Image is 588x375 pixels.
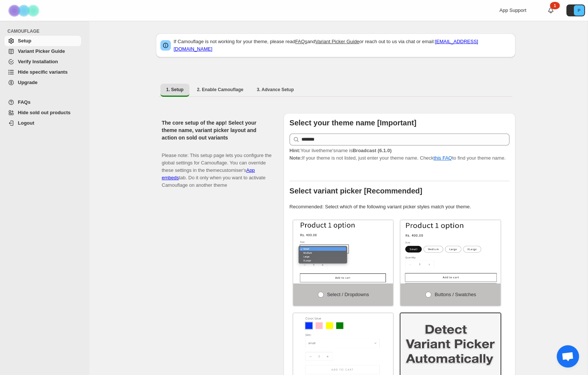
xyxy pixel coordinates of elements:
[290,148,301,153] strong: Hint:
[7,28,84,34] span: CAMOUFLAGE
[547,7,555,14] a: 1
[290,155,302,161] strong: Note:
[4,67,81,77] a: Hide specific variants
[18,80,38,85] span: Upgrade
[18,38,31,44] span: Setup
[4,77,81,88] a: Upgrade
[293,220,393,283] img: Select / Dropdowns
[315,39,359,44] a: Variant Picker Guide
[4,97,81,108] a: FAQs
[166,87,184,93] span: 1. Setup
[557,345,579,368] a: Open chat
[18,48,65,54] span: Variant Picker Guide
[257,87,294,93] span: 3. Advance Setup
[4,36,81,46] a: Setup
[435,292,476,297] span: Buttons / Swatches
[327,292,369,297] span: Select / Dropdowns
[290,187,422,195] b: Select variant picker [Recommended]
[18,110,71,115] span: Hide sold out products
[550,2,560,9] div: 1
[4,118,81,128] a: Logout
[4,108,81,118] a: Hide sold out products
[290,119,416,127] b: Select your theme name [Important]
[174,38,511,53] p: If Camouflage is not working for your theme, please read and or reach out to us via chat or email:
[434,155,452,161] a: this FAQ
[18,69,68,75] span: Hide specific variants
[197,87,243,93] span: 2. Enable Camouflage
[18,59,58,64] span: Verify Installation
[18,99,31,105] span: FAQs
[290,148,392,153] span: Your live theme's name is
[290,203,509,211] p: Recommended: Select which of the following variant picker styles match your theme.
[290,147,509,162] p: If your theme is not listed, just enter your theme name. Check to find your theme name.
[162,119,272,141] h2: The core setup of the app! Select your theme name, variant picker layout and action on sold out v...
[4,57,81,67] a: Verify Installation
[566,4,585,16] button: Avatar with initials P
[18,120,34,126] span: Logout
[578,8,580,13] text: P
[162,144,272,189] p: Please note: This setup page lets you configure the global settings for Camouflage. You can overr...
[4,46,81,57] a: Variant Picker Guide
[6,0,43,21] img: Camouflage
[352,148,392,153] strong: Broadcast (6.1.0)
[499,7,526,13] span: App Support
[574,5,584,16] span: Avatar with initials P
[400,220,501,283] img: Buttons / Swatches
[295,39,307,44] a: FAQs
